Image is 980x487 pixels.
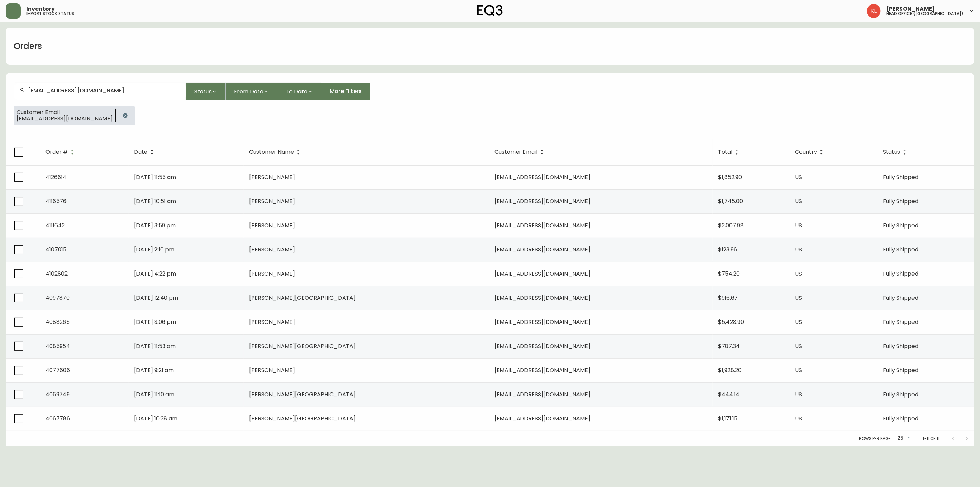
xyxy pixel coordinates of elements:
[795,366,802,374] span: US
[883,173,918,181] span: Fully Shipped
[718,150,732,154] span: Total
[321,83,370,100] button: More Filters
[883,246,918,254] span: Fully Shipped
[895,433,912,444] div: 25
[883,318,918,326] span: Fully Shipped
[923,436,939,442] p: 1-11 of 11
[883,149,909,155] span: Status
[883,366,918,374] span: Fully Shipped
[795,294,802,302] span: US
[883,270,918,278] span: Fully Shipped
[249,415,356,423] span: [PERSON_NAME][GEOGRAPHIC_DATA]
[494,318,591,326] span: [EMAIL_ADDRESS][DOMAIN_NAME]
[718,173,742,181] span: $1,852.90
[718,294,738,302] span: $916.67
[718,270,740,278] span: $754.20
[134,270,176,278] span: [DATE] 4:22 pm
[45,197,67,205] span: 4116576
[277,83,321,100] button: To Date
[45,415,70,423] span: 4067786
[494,149,547,155] span: Customer Email
[718,415,737,423] span: $1,171.15
[718,342,740,350] span: $787.34
[494,150,538,154] span: Customer Email
[249,294,356,302] span: [PERSON_NAME][GEOGRAPHIC_DATA]
[883,342,918,350] span: Fully Shipped
[45,366,70,374] span: 4077606
[718,149,741,155] span: Total
[477,5,503,16] img: logo
[795,270,802,278] span: US
[718,390,739,398] span: $444.14
[249,390,356,398] span: [PERSON_NAME][GEOGRAPHIC_DATA]
[186,83,226,100] button: Status
[494,415,591,423] span: [EMAIL_ADDRESS][DOMAIN_NAME]
[718,318,744,326] span: $5,428.90
[883,221,918,229] span: Fully Shipped
[26,6,55,12] span: Inventory
[134,173,176,181] span: [DATE] 11:55 am
[886,6,935,12] span: [PERSON_NAME]
[718,197,743,205] span: $1,745.00
[718,221,744,229] span: $2,007.98
[795,318,802,326] span: US
[45,221,65,229] span: 4111642
[249,342,356,350] span: [PERSON_NAME][GEOGRAPHIC_DATA]
[795,197,802,205] span: US
[26,12,74,16] h5: import stock status
[795,173,802,181] span: US
[883,415,918,423] span: Fully Shipped
[134,415,177,423] span: [DATE] 10:38 am
[330,88,362,95] span: More Filters
[249,221,295,229] span: [PERSON_NAME]
[494,366,591,374] span: [EMAIL_ADDRESS][DOMAIN_NAME]
[718,246,737,254] span: $123.96
[883,197,918,205] span: Fully Shipped
[226,83,277,100] button: From Date
[795,246,802,254] span: US
[494,294,591,302] span: [EMAIL_ADDRESS][DOMAIN_NAME]
[249,150,294,154] span: Customer Name
[45,342,70,350] span: 4085954
[286,87,307,96] span: To Date
[494,270,591,278] span: [EMAIL_ADDRESS][DOMAIN_NAME]
[45,390,70,398] span: 4069749
[45,270,68,278] span: 4102802
[718,366,742,374] span: $1,928.20
[45,173,67,181] span: 4126614
[795,342,802,350] span: US
[883,294,918,302] span: Fully Shipped
[45,294,70,302] span: 4097870
[134,294,178,302] span: [DATE] 12:40 pm
[249,149,303,155] span: Customer Name
[883,390,918,398] span: Fully Shipped
[45,150,68,154] span: Order #
[45,149,77,155] span: Order #
[795,150,817,154] span: Country
[494,221,591,229] span: [EMAIL_ADDRESS][DOMAIN_NAME]
[45,246,67,254] span: 4107015
[234,87,263,96] span: From Date
[859,436,892,442] p: Rows per page:
[494,342,591,350] span: [EMAIL_ADDRESS][DOMAIN_NAME]
[134,221,176,229] span: [DATE] 3:59 pm
[45,318,70,326] span: 4088265
[867,4,881,18] img: 2c0c8aa7421344cf0398c7f872b772b5
[795,415,802,423] span: US
[134,366,174,374] span: [DATE] 9:21 am
[134,150,147,154] span: Date
[494,390,591,398] span: [EMAIL_ADDRESS][DOMAIN_NAME]
[494,197,591,205] span: [EMAIL_ADDRESS][DOMAIN_NAME]
[249,197,295,205] span: [PERSON_NAME]
[28,87,180,94] input: Search
[249,173,295,181] span: [PERSON_NAME]
[17,116,113,122] span: [EMAIL_ADDRESS][DOMAIN_NAME]
[134,149,156,155] span: Date
[134,246,174,254] span: [DATE] 2:16 pm
[134,197,176,205] span: [DATE] 10:51 am
[249,318,295,326] span: [PERSON_NAME]
[17,109,113,116] span: Customer Email
[795,390,802,398] span: US
[194,87,212,96] span: Status
[134,318,176,326] span: [DATE] 3:06 pm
